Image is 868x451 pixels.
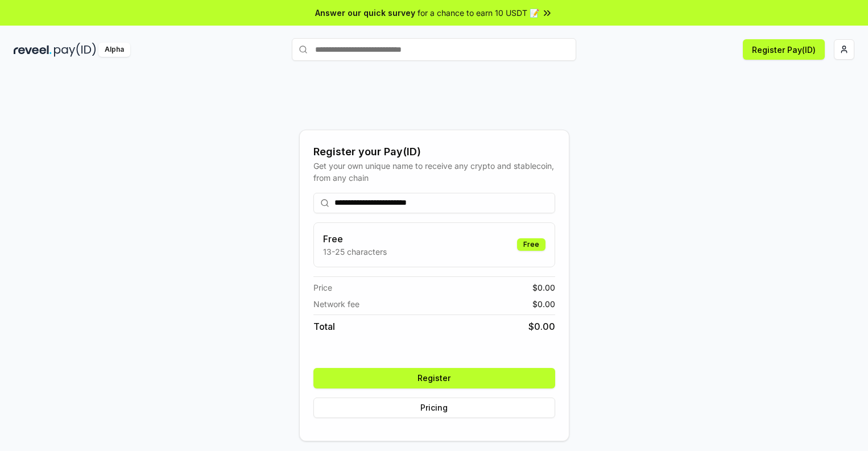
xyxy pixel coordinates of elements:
[315,7,415,19] span: Answer our quick survey
[54,43,96,57] img: pay_id
[532,298,555,310] span: $ 0.00
[528,320,555,333] span: $ 0.00
[323,232,387,246] h3: Free
[313,160,555,184] div: Get your own unique name to receive any crypto and stablecoin, from any chain
[418,7,539,19] span: for a chance to earn 10 USDT 📝
[98,43,130,57] div: Alpha
[743,39,825,60] button: Register Pay(ID)
[313,398,555,418] button: Pricing
[313,282,332,293] span: Price
[313,144,555,160] div: Register your Pay(ID)
[313,320,335,333] span: Total
[14,43,52,57] img: reveel_dark
[313,368,555,388] button: Register
[517,238,545,251] div: Free
[323,246,387,258] p: 13-25 characters
[313,298,359,310] span: Network fee
[532,282,555,293] span: $ 0.00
